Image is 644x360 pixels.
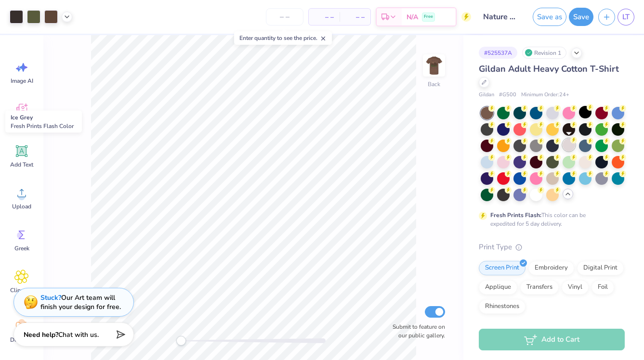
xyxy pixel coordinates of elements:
[479,299,526,314] div: Rhinestones
[10,336,33,344] span: Decorate
[533,8,566,26] button: Save as
[14,244,29,252] span: Greek
[315,12,334,22] span: – –
[6,286,38,302] span: Clipart & logos
[24,330,58,339] strong: Need help?
[345,12,365,22] span: – –
[476,7,523,26] input: Untitled Design
[490,211,609,228] div: This color can be expedited for 5 day delivery.
[11,122,74,130] span: Fresh Prints Flash Color
[569,8,593,26] button: Save
[424,13,433,20] span: Free
[11,77,33,85] span: Image AI
[479,242,625,253] div: Print Type
[591,280,614,295] div: Foil
[40,293,121,311] div: Our Art team will finish your design for free.
[479,91,494,99] span: Gildan
[40,293,61,302] strong: Stuck?
[490,211,541,219] strong: Fresh Prints Flash:
[521,91,569,99] span: Minimum Order: 24 +
[428,80,440,89] div: Back
[479,280,517,295] div: Applique
[577,261,624,275] div: Digital Print
[479,63,619,75] span: Gildan Adult Heavy Cotton T-Shirt
[5,111,82,133] div: Ice Grey
[234,31,332,45] div: Enter quantity to see the price.
[58,330,99,339] span: Chat with us.
[266,8,303,26] input: – –
[479,261,526,275] div: Screen Print
[479,47,517,59] div: # 525537A
[522,47,566,59] div: Revision 1
[622,12,630,23] span: LT
[520,280,559,295] div: Transfers
[424,56,444,75] img: Back
[387,322,445,340] label: Submit to feature on our public gallery.
[618,9,634,26] a: LT
[528,261,574,275] div: Embroidery
[12,203,31,210] span: Upload
[499,91,516,99] span: # G500
[562,280,589,295] div: Vinyl
[10,161,33,168] span: Add Text
[176,336,186,346] div: Accessibility label
[407,12,418,22] span: N/A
